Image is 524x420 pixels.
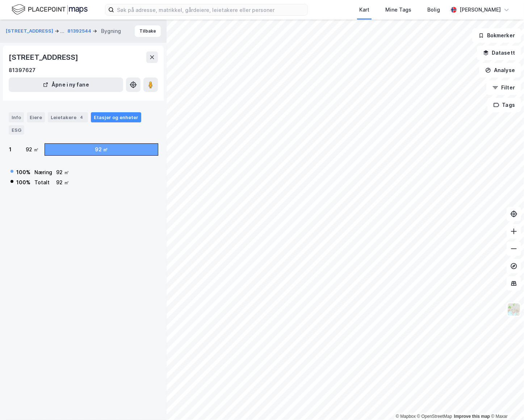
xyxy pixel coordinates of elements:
[486,80,521,95] button: Filter
[417,414,452,419] a: OpenStreetMap
[479,63,521,77] button: Analyse
[48,112,88,122] div: Leietakere
[396,414,416,419] a: Mapbox
[9,66,35,75] div: 81397627
[27,112,45,122] div: Eiere
[78,114,85,121] div: 4
[427,5,440,14] div: Bolig
[454,414,490,419] a: Improve this map
[60,27,64,35] div: ...
[26,145,39,154] div: 92 ㎡
[507,303,521,316] img: Z
[101,27,121,35] div: Bygning
[460,5,501,14] div: [PERSON_NAME]
[9,125,24,135] div: ESG
[56,178,69,187] div: 92 ㎡
[16,168,30,177] div: 100 %
[359,5,369,14] div: Kart
[9,112,24,122] div: Info
[385,5,411,14] div: Mine Tags
[488,385,524,420] iframe: Chat Widget
[114,4,307,15] input: Søk på adresse, matrikkel, gårdeiere, leietakere eller personer
[34,178,52,187] div: Totalt
[488,385,524,420] div: Kontrollprogram for chat
[56,168,69,177] div: 92 ㎡
[477,46,521,60] button: Datasett
[9,51,80,63] div: [STREET_ADDRESS]
[9,145,12,154] div: 1
[16,178,30,187] div: 100 %
[95,145,108,154] div: 92 ㎡
[472,28,521,43] button: Bokmerker
[9,77,123,92] button: Åpne i ny fane
[6,27,55,35] button: [STREET_ADDRESS]
[487,98,521,112] button: Tags
[12,3,88,16] img: logo.f888ab2527a4732fd821a326f86c7f29.svg
[94,114,138,121] div: Etasjer og enheter
[135,25,161,37] button: Tilbake
[34,168,52,177] div: Næring
[67,28,93,35] button: 81392544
